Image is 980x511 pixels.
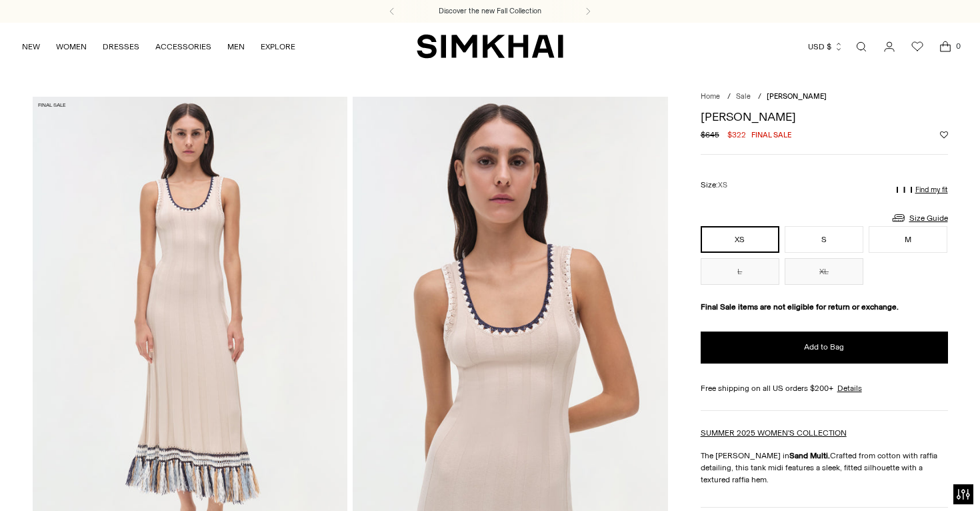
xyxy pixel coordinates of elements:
[417,33,563,59] a: SIMKHAI
[727,129,746,141] span: $322
[701,258,779,285] button: L
[785,258,863,285] button: XL
[808,32,843,61] button: USD $
[804,342,844,353] span: Add to Bag
[848,33,875,60] a: Open search modal
[952,40,964,52] span: 0
[718,181,727,189] span: XS
[227,32,245,61] a: MEN
[701,92,720,101] a: Home
[701,91,948,103] nav: breadcrumbs
[789,451,830,460] strong: Sand Multi.
[701,382,948,394] div: Free shipping on all US orders $200+
[932,33,959,60] a: Open cart modal
[940,131,948,139] button: Add to Wishlist
[103,32,139,61] a: DRESSES
[11,460,134,500] iframe: Sign Up via Text for Offers
[261,32,295,61] a: EXPLORE
[701,179,727,191] label: Size:
[701,129,719,141] s: $645
[904,33,931,60] a: Wishlist
[701,332,948,364] button: Add to Bag
[837,382,862,394] a: Details
[155,32,211,61] a: ACCESSORIES
[785,226,863,253] button: S
[758,91,761,103] div: /
[22,32,40,61] a: NEW
[56,32,87,61] a: WOMEN
[876,33,903,60] a: Go to the account page
[736,92,751,101] a: Sale
[701,450,948,486] p: The [PERSON_NAME] in Crafted from cotton with raffia detailing, this tank midi features a sleek, ...
[701,302,899,312] strong: Final Sale items are not eligible for return or exchange.
[767,92,827,101] span: [PERSON_NAME]
[891,209,948,226] a: Size Guide
[701,111,948,123] h1: [PERSON_NAME]
[701,226,779,253] button: XS
[727,91,731,103] div: /
[701,428,847,438] a: SUMMER 2025 WOMEN'S COLLECTION
[869,226,947,253] button: M
[439,6,541,17] a: Discover the new Fall Collection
